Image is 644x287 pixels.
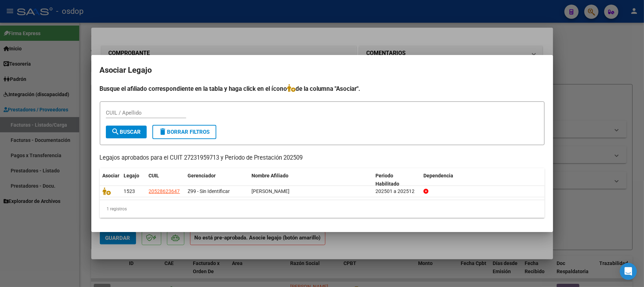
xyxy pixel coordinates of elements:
[100,154,545,162] p: Legajos aprobados para el CUIT 27231959713 y Período de Prestación 202509
[188,188,230,194] span: Z99 - Sin Identificar
[100,84,545,93] h4: Busque el afiliado correspondiente en la tabla y haga click en el ícono de la columna "Asociar".
[252,188,290,194] span: LUNA GIOVANNI LAUTARO
[112,129,141,135] span: Buscar
[423,173,453,178] span: Dependencia
[100,64,545,77] h2: Asociar Legajo
[185,168,249,192] datatable-header-cell: Gerenciador
[106,126,147,138] button: Buscar
[100,168,121,192] datatable-header-cell: Asociar
[124,188,135,194] span: 1523
[159,129,210,135] span: Borrar Filtros
[124,173,140,178] span: Legajo
[149,188,180,194] span: 20528623647
[421,168,545,192] datatable-header-cell: Dependencia
[121,168,146,192] datatable-header-cell: Legajo
[146,168,185,192] datatable-header-cell: CUIL
[103,173,120,178] span: Asociar
[375,187,418,195] div: 202501 a 202512
[112,127,120,136] mat-icon: search
[620,263,637,280] div: Open Intercom Messenger
[159,127,167,136] mat-icon: delete
[149,173,159,178] span: CUIL
[252,173,289,178] span: Nombre Afiliado
[152,125,216,139] button: Borrar Filtros
[100,200,545,218] div: 1 registros
[249,168,373,192] datatable-header-cell: Nombre Afiliado
[375,173,399,187] span: Periodo Habilitado
[373,168,421,192] datatable-header-cell: Periodo Habilitado
[188,173,216,178] span: Gerenciador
